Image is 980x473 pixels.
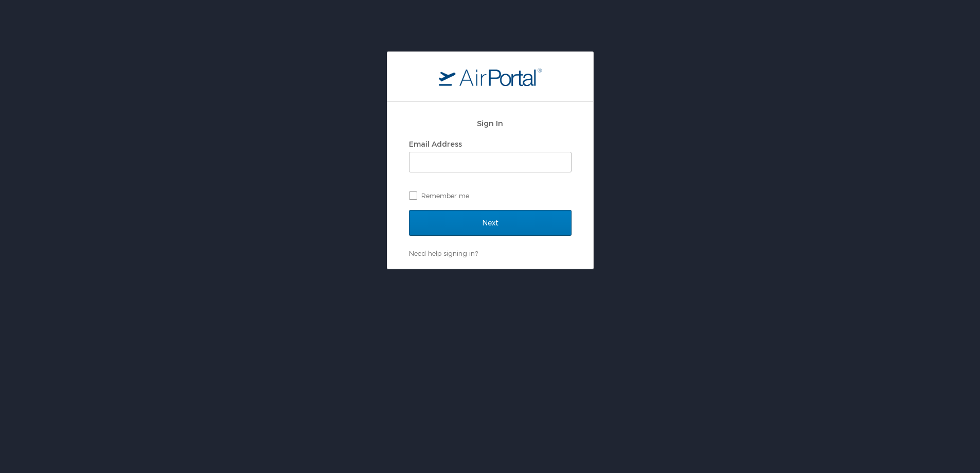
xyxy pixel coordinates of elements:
h2: Sign In [409,117,572,129]
img: logo [439,67,542,86]
input: Next [409,210,572,236]
label: Email Address [409,139,462,148]
a: Need help signing in? [409,249,478,257]
label: Remember me [409,188,572,203]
